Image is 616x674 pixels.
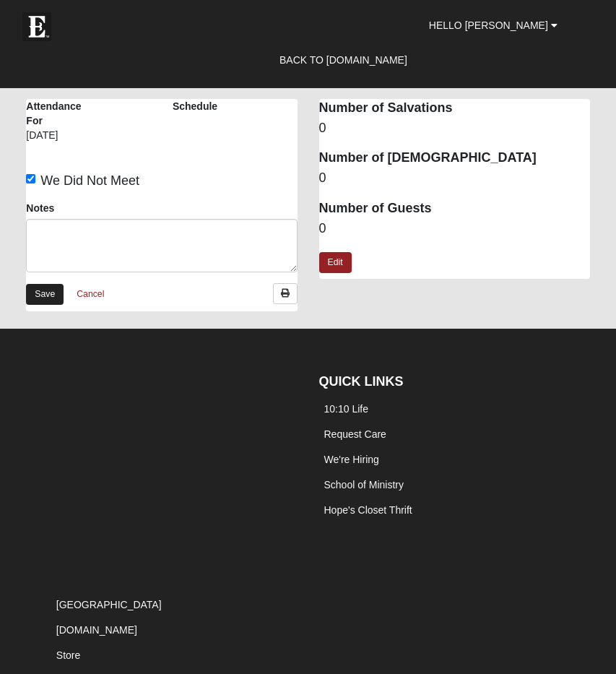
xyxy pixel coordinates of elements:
[319,220,590,238] dd: 0
[273,283,298,304] a: Print Attendance Roster
[418,7,568,43] a: Hello [PERSON_NAME]
[118,657,213,670] span: ViewState Size: 17 KB
[26,128,77,152] div: [DATE]
[319,119,590,138] dd: 0
[319,654,327,670] a: Web cache enabled
[324,504,412,516] a: Hope's Closet Thrift
[173,99,217,113] label: Schedule
[56,624,137,636] a: [DOMAIN_NAME]
[429,20,548,31] span: Hello [PERSON_NAME]
[319,199,590,218] dt: Number of Guests
[67,283,113,306] a: Cancel
[324,479,404,491] a: School of Ministry
[324,428,386,440] a: Request Care
[581,649,607,670] a: Page Properties (Alt+P)
[22,12,51,41] img: Eleven22 logo
[319,374,565,390] h4: QUICK LINKS
[40,173,139,188] span: We Did Not Meet
[224,657,308,670] span: HTML Size: 103 KB
[324,454,379,465] a: We're Hiring
[319,252,352,273] a: Edit
[26,174,35,183] input: We Did Not Meet
[319,169,590,188] dd: 0
[14,658,103,668] a: Page Load Time: 0.39s
[56,599,162,610] a: [GEOGRAPHIC_DATA]
[26,99,77,128] label: Attendance For
[319,149,590,168] dt: Number of [DEMOGRAPHIC_DATA]
[269,42,418,78] a: Back to [DOMAIN_NAME]
[324,403,369,415] a: 10:10 Life
[319,99,590,118] dt: Number of Salvations
[26,201,54,215] label: Notes
[26,284,64,305] a: Save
